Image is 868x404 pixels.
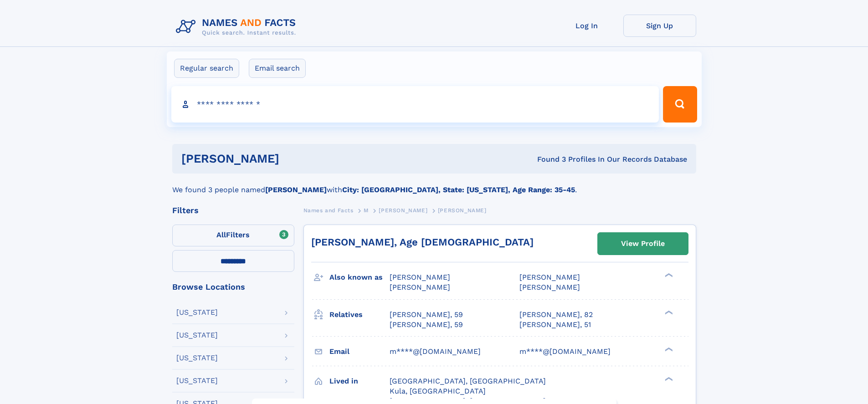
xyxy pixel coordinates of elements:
[364,205,369,216] a: M
[598,233,688,255] a: View Profile
[663,86,697,123] button: Search Button
[379,205,427,216] a: [PERSON_NAME]
[176,309,218,316] div: [US_STATE]
[172,15,303,39] img: Logo Names and Facts
[172,174,696,195] div: We found 3 people named with .
[390,387,486,395] span: Kula, [GEOGRAPHIC_DATA]
[249,59,306,78] label: Email search
[623,15,696,37] a: Sign Up
[550,15,623,37] a: Log In
[265,185,327,194] b: [PERSON_NAME]
[663,376,673,382] div: ❯
[216,230,226,239] span: All
[390,310,463,320] a: [PERSON_NAME], 59
[329,270,390,285] h3: Also known as
[379,207,427,214] span: [PERSON_NAME]
[663,272,673,278] div: ❯
[390,283,450,291] span: [PERSON_NAME]
[329,373,390,389] h3: Lived in
[519,283,580,291] span: [PERSON_NAME]
[172,283,294,291] div: Browse Locations
[390,377,546,385] span: [GEOGRAPHIC_DATA], [GEOGRAPHIC_DATA]
[172,225,294,246] label: Filters
[176,354,218,362] div: [US_STATE]
[621,233,665,254] div: View Profile
[176,377,218,384] div: [US_STATE]
[172,206,294,215] div: Filters
[408,154,687,164] div: Found 3 Profiles In Our Records Database
[329,344,390,359] h3: Email
[519,320,591,330] a: [PERSON_NAME], 51
[171,86,659,123] input: search input
[390,273,450,281] span: [PERSON_NAME]
[176,332,218,339] div: [US_STATE]
[311,236,534,248] a: [PERSON_NAME], Age [DEMOGRAPHIC_DATA]
[303,205,354,216] a: Names and Facts
[174,59,239,78] label: Regular search
[438,207,487,214] span: [PERSON_NAME]
[364,207,369,214] span: M
[390,320,463,330] a: [PERSON_NAME], 59
[519,310,593,320] a: [PERSON_NAME], 82
[663,346,673,352] div: ❯
[342,185,575,194] b: City: [GEOGRAPHIC_DATA], State: [US_STATE], Age Range: 35-45
[329,307,390,322] h3: Relatives
[181,153,408,164] h1: [PERSON_NAME]
[519,273,580,281] span: [PERSON_NAME]
[663,309,673,315] div: ❯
